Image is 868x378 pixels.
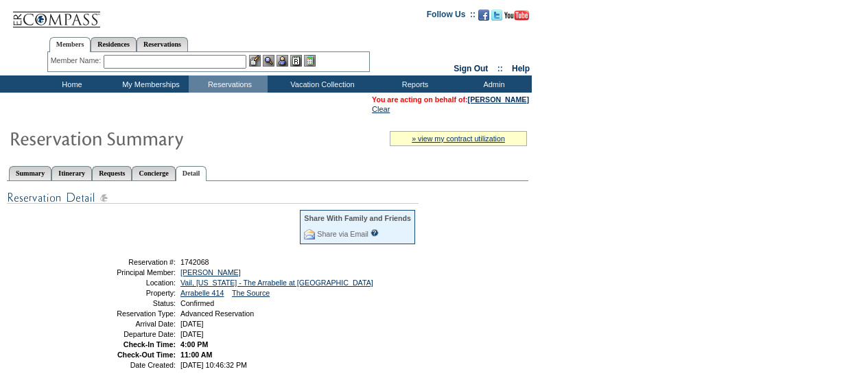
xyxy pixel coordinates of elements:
[497,64,503,73] span: ::
[78,299,176,307] td: Status:
[180,279,373,287] a: Vail, [US_STATE] - The Arrabelle at [GEOGRAPHIC_DATA]
[124,340,176,349] strong: Check-In Time:
[504,14,529,22] a: Subscribe to our YouTube Channel
[78,289,176,297] td: Property:
[117,351,176,359] strong: Check-Out Time:
[412,134,505,143] a: » view my contract utilization
[78,309,176,318] td: Reservation Type:
[9,124,283,152] img: Reservaton Summary
[78,361,176,369] td: Date Created:
[180,268,241,276] a: [PERSON_NAME]
[180,330,204,338] span: [DATE]
[31,75,110,93] td: Home
[180,309,254,318] span: Advanced Reservation
[180,289,224,297] a: Arrabelle 414
[78,330,176,338] td: Departure Date:
[478,14,489,22] a: Become our fan on Facebook
[512,64,530,73] a: Help
[180,299,214,307] span: Confirmed
[137,37,188,51] a: Reservations
[317,230,368,238] a: Share via Email
[78,258,176,266] td: Reservation #:
[180,258,209,266] span: 1742068
[372,105,390,113] a: Clear
[91,37,137,51] a: Residences
[51,55,104,67] div: Member Name:
[468,95,529,104] a: [PERSON_NAME]
[180,340,208,349] span: 4:00 PM
[504,10,529,21] img: Subscribe to our YouTube Channel
[180,361,247,369] span: [DATE] 10:46:32 PM
[304,214,411,222] div: Share With Family and Friends
[110,75,189,93] td: My Memberships
[7,189,419,206] img: Reservation Detail
[189,75,268,93] td: Reservations
[290,55,302,67] img: Reservations
[180,351,212,359] span: 11:00 AM
[249,55,261,67] img: b_edit.gif
[478,10,489,21] img: Become our fan on Facebook
[371,229,379,237] input: What is this?
[51,166,92,180] a: Itinerary
[491,10,502,21] img: Follow us on Twitter
[491,14,502,22] a: Follow us on Twitter
[453,75,532,93] td: Admin
[49,37,91,52] a: Members
[268,75,374,93] td: Vacation Collection
[372,95,529,104] span: You are acting on behalf of:
[427,8,476,25] td: Follow Us ::
[180,320,204,328] span: [DATE]
[263,55,274,67] img: View
[92,166,132,180] a: Requests
[132,166,175,180] a: Concierge
[176,166,207,181] a: Detail
[78,320,176,328] td: Arrival Date:
[78,268,176,276] td: Principal Member:
[9,166,51,180] a: Summary
[304,55,316,67] img: b_calculator.gif
[78,279,176,287] td: Location:
[232,289,270,297] a: The Source
[454,64,488,73] a: Sign Out
[374,75,453,93] td: Reports
[277,55,288,67] img: Impersonate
